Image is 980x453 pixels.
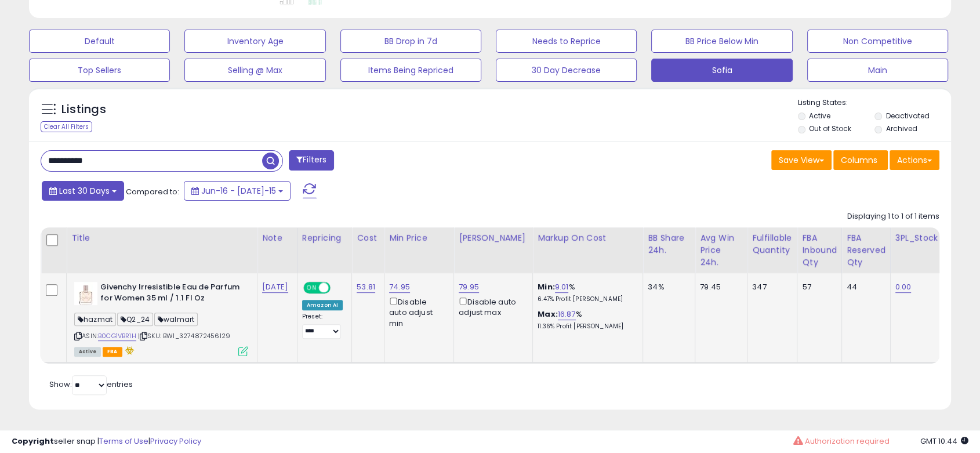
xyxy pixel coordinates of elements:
[122,346,135,354] i: hazardous material
[389,281,410,293] a: 74.95
[847,232,885,269] div: FBA Reserved Qty
[771,150,832,170] button: Save View
[538,282,634,303] div: %
[29,59,170,82] button: Top Sellers
[841,154,877,166] span: Columns
[752,232,792,256] div: Fulfillable Quantity
[752,282,788,292] div: 347
[538,309,558,320] b: Max:
[809,111,830,121] label: Active
[71,232,252,244] div: Title
[833,150,888,170] button: Columns
[184,59,325,82] button: Selling @ Max
[648,282,686,292] div: 34%
[459,232,528,244] div: [PERSON_NAME]
[74,313,116,326] span: hazmat
[99,436,148,447] a: Terms of Use
[920,436,968,447] span: 2025-08-15 10:44 GMT
[329,283,347,293] span: OFF
[496,30,637,53] button: Needs to Reprice
[651,59,792,82] button: Sofia
[74,282,97,305] img: 31peBS+kvYL._SL40_.jpg
[555,281,569,293] a: 9.01
[807,59,948,82] button: Main
[847,282,881,292] div: 44
[538,295,634,303] p: 6.47% Profit [PERSON_NAME]
[262,281,288,293] a: [DATE]
[357,281,375,293] a: 53.81
[798,97,951,108] p: Listing States:
[29,30,170,53] button: Default
[98,331,136,341] a: B0CG1VBR1H
[389,295,445,329] div: Disable auto adjust min
[61,102,106,118] h5: Listings
[117,313,153,326] span: Q2_24
[389,232,449,244] div: Min Price
[700,232,742,269] div: Avg Win Price 24h.
[154,313,198,326] span: walmart
[150,436,201,447] a: Privacy Policy
[49,379,133,390] span: Show: entries
[802,282,833,292] div: 57
[357,232,379,244] div: Cost
[100,282,241,306] b: Givenchy Irresistible Eau de Parfum for Women 35 ml / 1.1 Fl Oz
[807,30,948,53] button: Non Competitive
[558,309,576,320] a: 16.87
[890,227,945,273] th: CSV column name: cust_attr_3_3PL_Stock
[302,313,343,339] div: Preset:
[126,186,179,197] span: Compared to:
[459,295,524,318] div: Disable auto adjust max
[538,281,555,292] b: Min:
[289,150,334,171] button: Filters
[138,331,230,340] span: | SKU: BW1_3274872456129
[302,232,347,244] div: Repricing
[74,347,101,357] span: All listings currently available for purchase on Amazon
[459,281,479,293] a: 79.95
[496,59,637,82] button: 30 Day Decrease
[847,211,939,222] div: Displaying 1 to 1 of 1 items
[41,121,92,132] div: Clear All Filters
[262,232,292,244] div: Note
[12,436,201,447] div: seller snap | |
[103,347,122,357] span: FBA
[340,30,481,53] button: BB Drop in 7d
[304,283,319,293] span: ON
[538,309,634,331] div: %
[184,30,325,53] button: Inventory Age
[538,322,634,331] p: 11.36% Profit [PERSON_NAME]
[802,232,837,269] div: FBA inbound Qty
[648,232,690,256] div: BB Share 24h.
[890,150,939,170] button: Actions
[809,124,851,133] label: Out of Stock
[895,281,912,293] a: 0.00
[12,436,54,447] strong: Copyright
[700,282,738,292] div: 79.45
[651,30,792,53] button: BB Price Below Min
[302,300,343,310] div: Amazon AI
[886,111,930,121] label: Deactivated
[59,185,110,197] span: Last 30 Days
[538,232,638,244] div: Markup on Cost
[340,59,481,82] button: Items Being Repriced
[42,181,124,201] button: Last 30 Days
[886,124,917,133] label: Archived
[74,282,248,355] div: ASIN:
[201,185,276,197] span: Jun-16 - [DATE]-15
[895,232,941,244] div: 3PL_Stock
[184,181,291,201] button: Jun-16 - [DATE]-15
[533,227,643,273] th: The percentage added to the cost of goods (COGS) that forms the calculator for Min & Max prices.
